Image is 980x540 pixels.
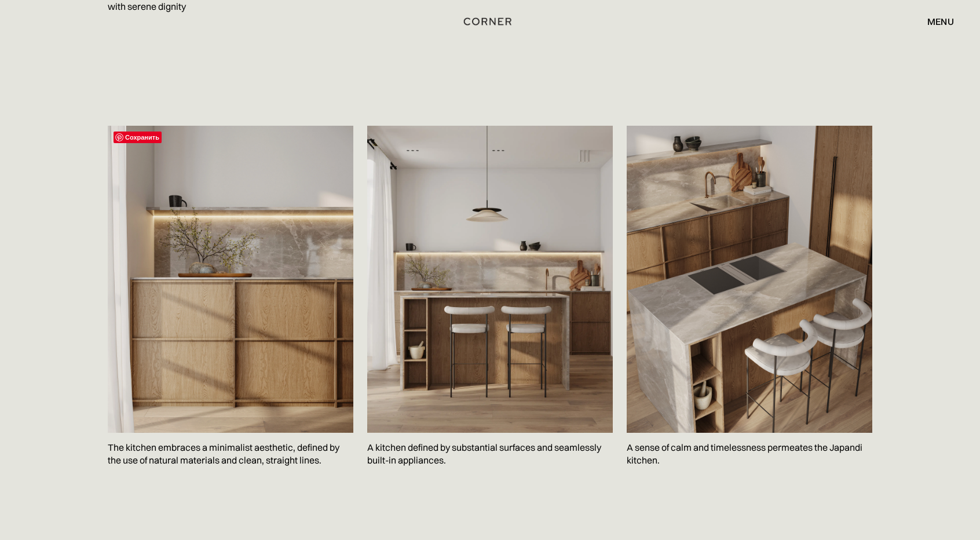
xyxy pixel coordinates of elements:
p: A kitchen defined by substantial surfaces and seamlessly built-in appliances. [367,433,613,475]
div: menu [927,17,954,26]
span: Сохранить [114,132,162,143]
p: A sense of calm and timelessness permeates the Japandi kitchen. [627,433,872,475]
a: home [449,14,531,29]
p: The kitchen embraces a minimalist aesthetic, defined by the use of natural materials and clean, s... [108,433,353,475]
div: menu [916,12,954,31]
